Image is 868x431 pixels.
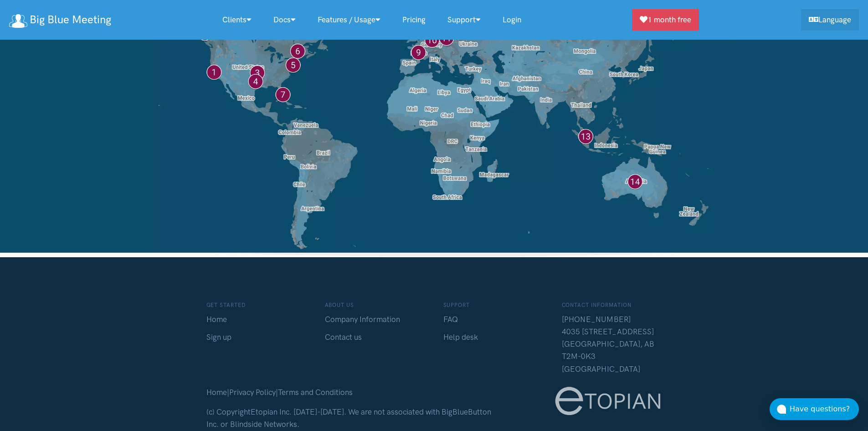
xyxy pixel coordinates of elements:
a: Big Blue Meeting [9,10,111,30]
a: Etopian Inc. [DATE]-[DATE] [251,407,344,416]
a: Home [206,315,227,324]
a: Features / Usage [307,10,391,30]
a: Contact us [325,332,362,342]
a: Terms and Conditions [278,388,353,397]
p: | | [206,386,353,399]
a: FAQ [443,315,458,324]
img: logo [9,14,27,28]
h6: About us [325,301,425,310]
a: Help desk [443,332,478,342]
h6: Support [443,301,544,310]
a: Sign up [206,332,231,342]
img: etopian-logo.png [553,386,662,416]
a: Company Information [325,315,400,324]
a: Docs [262,10,307,30]
a: Home [206,388,227,397]
h6: Contact Information [562,301,662,310]
a: Support [437,10,492,30]
a: Privacy Policy [229,388,276,397]
button: Have questions? [770,398,859,420]
a: Pricing [391,10,437,30]
a: Language [801,9,859,31]
div: Have questions? [790,403,859,415]
a: 1 month free [632,9,699,31]
p: (c) Copyright . We are not associated with BigBlueButton Inc. or Blindside Networks. [206,406,504,431]
span: [PHONE_NUMBER] 4035 [STREET_ADDRESS] [GEOGRAPHIC_DATA], AB T2M-0K3 [GEOGRAPHIC_DATA] [562,315,654,374]
a: Clients [211,10,262,30]
h6: Get started [206,301,307,310]
a: Login [492,10,532,30]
